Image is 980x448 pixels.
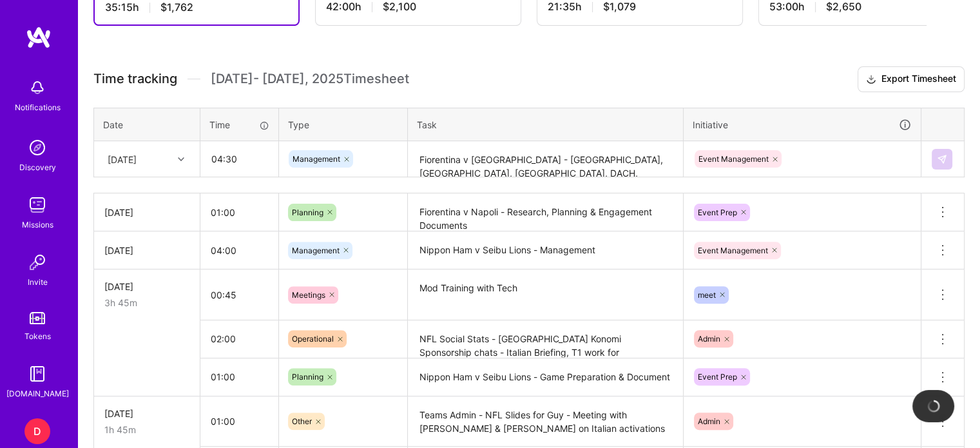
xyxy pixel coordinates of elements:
[200,278,278,312] input: HH:MM
[409,233,682,268] textarea: Nippon Ham v Seibu Lions - Management
[21,418,53,444] a: D
[104,244,189,257] div: [DATE]
[409,398,682,446] textarea: Teams Admin - NFL Slides for Guy - Meeting with [PERSON_NAME] & [PERSON_NAME] on Italian activations
[409,322,682,357] textarea: NFL Social Stats - [GEOGRAPHIC_DATA] Konomi Sponsorship chats - Italian Briefing, T1 work for [PE...
[200,322,278,356] input: HH:MM
[104,296,189,309] div: 3h 45m
[15,101,61,114] div: Notifications
[22,218,53,231] div: Missions
[178,156,184,162] i: icon Chevron
[279,108,408,141] th: Type
[200,195,278,229] input: HH:MM
[858,66,965,92] button: Export Timesheet
[698,372,737,382] span: Event Prep
[24,75,50,101] img: bell
[409,195,682,230] textarea: Fiorentina v Napoli - Research, Planning & Engagement Documents
[292,416,312,426] span: Other
[209,118,269,131] div: Time
[292,334,334,344] span: Operational
[698,154,769,164] span: Event Management
[293,154,340,164] span: Management
[160,1,193,14] span: $1,762
[693,117,912,132] div: Initiative
[409,142,682,177] textarea: Fiorentina v [GEOGRAPHIC_DATA] - [GEOGRAPHIC_DATA], [GEOGRAPHIC_DATA], [GEOGRAPHIC_DATA], DACH, [...
[105,1,288,14] div: 35:15 h
[408,108,684,141] th: Task
[698,290,716,300] span: meet
[93,71,177,87] span: Time tracking
[6,387,69,400] div: [DOMAIN_NAME]
[201,142,278,176] input: HH:MM
[30,312,45,324] img: tokens
[927,399,941,413] img: loading
[19,161,56,174] div: Discovery
[292,372,323,382] span: Planning
[104,206,189,219] div: [DATE]
[932,149,954,170] div: null
[698,416,720,426] span: Admin
[292,246,340,255] span: Management
[28,275,48,289] div: Invite
[698,334,720,344] span: Admin
[24,249,50,275] img: Invite
[104,423,189,436] div: 1h 45m
[292,208,323,217] span: Planning
[292,290,325,300] span: Meetings
[24,135,50,161] img: discovery
[409,360,682,395] textarea: Nippon Ham v Seibu Lions - Game Preparation & Document
[24,329,51,343] div: Tokens
[866,73,876,86] i: icon Download
[24,418,50,444] div: D
[409,271,682,319] textarea: Mod Training with Tech
[24,192,50,218] img: teamwork
[24,361,50,387] img: guide book
[698,246,768,255] span: Event Management
[26,26,52,49] img: logo
[104,280,189,293] div: [DATE]
[200,360,278,394] input: HH:MM
[698,208,737,217] span: Event Prep
[200,233,278,268] input: HH:MM
[937,154,947,164] img: Submit
[200,404,278,438] input: HH:MM
[211,71,409,87] span: [DATE] - [DATE] , 2025 Timesheet
[94,108,200,141] th: Date
[104,407,189,420] div: [DATE]
[108,152,137,166] div: [DATE]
